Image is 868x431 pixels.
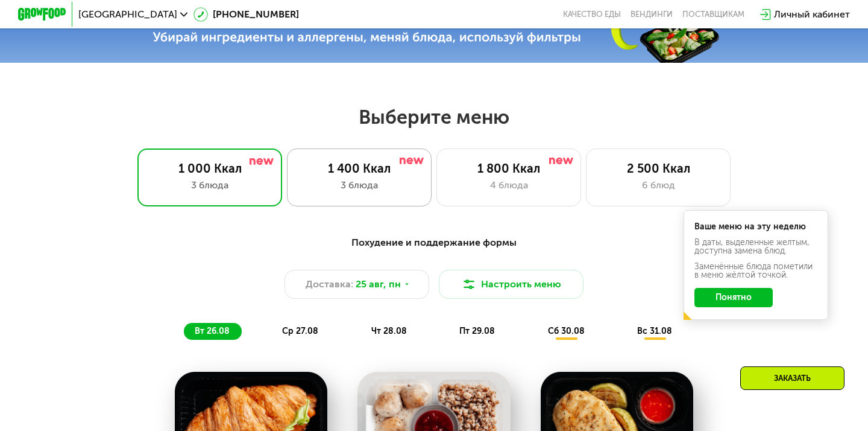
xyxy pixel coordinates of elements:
div: 1 000 Ккал [150,161,269,176]
div: Личный кабинет [774,7,850,22]
div: 1 400 Ккал [300,161,419,176]
h2: Выберите меню [39,105,829,129]
div: 2 500 Ккал [599,161,718,176]
span: ср 27.08 [282,326,318,336]
div: Ваше меню на эту неделю [694,223,817,231]
span: вт 26.08 [195,326,230,336]
span: пт 29.08 [459,326,495,336]
a: Качество еды [563,10,621,19]
span: 25 авг, пн [356,277,401,292]
div: Заменённые блюда пометили в меню жёлтой точкой. [694,263,817,279]
button: Понятно [694,288,773,307]
div: 1 800 Ккал [449,161,568,176]
div: 3 блюда [300,178,419,193]
span: Доставка: [306,277,353,292]
div: поставщикам [682,10,744,19]
div: Заказать [740,366,844,390]
span: [GEOGRAPHIC_DATA] [78,10,177,19]
a: Вендинги [631,10,673,19]
div: 6 блюд [599,178,718,193]
div: 3 блюда [150,178,269,193]
span: чт 28.08 [371,326,407,336]
button: Настроить меню [439,270,583,299]
a: [PHONE_NUMBER] [193,7,299,22]
div: В даты, выделенные желтым, доступна замена блюд. [694,238,817,255]
span: вс 31.08 [637,326,672,336]
div: 4 блюда [449,178,568,193]
div: Похудение и поддержание формы [77,235,791,251]
span: сб 30.08 [548,326,585,336]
